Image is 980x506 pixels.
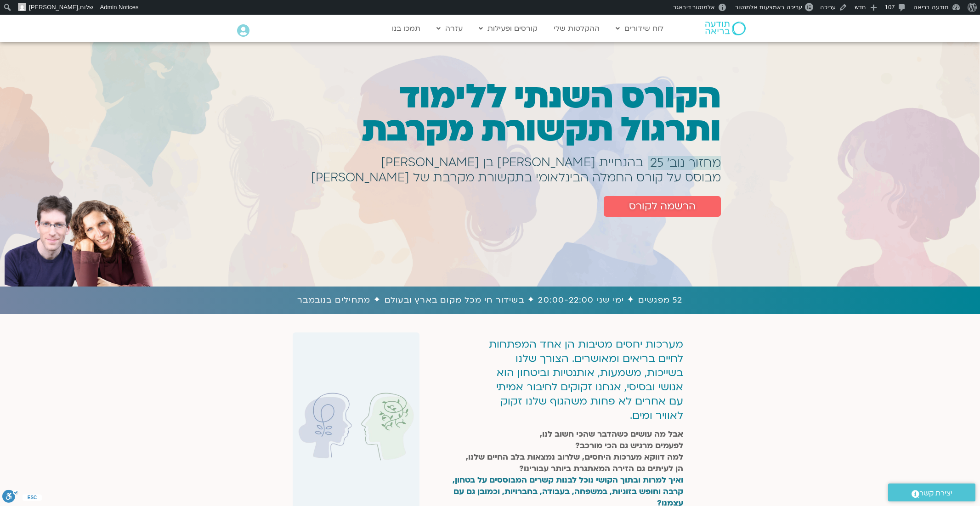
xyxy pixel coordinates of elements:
h1: 52 מפגשים ✦ ימי שני 20:00-22:00 ✦ בשידור חי מכל מקום בארץ ובעולם ✦ מתחילים בנובמבר [5,293,975,307]
a: יצירת קשר [888,484,975,501]
a: תמכו בנו [387,20,425,37]
a: הרשמה לקורס [604,196,721,217]
a: לוח שידורים [611,20,668,37]
h1: מבוסס על קורס החמלה הבינלאומי בתקשורת מקרבת של [PERSON_NAME] [311,176,721,180]
h1: הקורס השנתי ללימוד ותרגול תקשורת מקרבת [283,80,721,146]
a: קורסים ופעילות [474,20,542,37]
span: הרשמה לקורס [629,201,696,212]
a: עזרה [432,20,467,37]
span: עריכה באמצעות אלמנטור [735,4,802,11]
img: תודעה בריאה [705,22,746,35]
span: [PERSON_NAME] [29,4,78,11]
h1: בהנחיית [PERSON_NAME] בן [PERSON_NAME] [381,161,643,164]
a: מחזור נוב׳ 25 [648,156,721,170]
strong: אבל מה עושים כשהדבר שהכי חשוב לנו, לפעמים מרגיש גם הכי מורכב? למה דווקא מערכות היחסים, שלרוב נמצא... [466,429,683,462]
a: ההקלטות שלי [549,20,604,37]
div: מערכות יחסים מטיבות הן אחד המפתחות לחיים בריאים ומאושרים. הצורך שלנו בשייכות, משמעות, אותנטיות וב... [482,337,683,426]
span: יצירת קשר [919,487,952,500]
span: מחזור נוב׳ 25 [650,156,721,170]
strong: הן לעיתים גם הזירה המאתגרת ביותר עבורינו? [519,463,683,474]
